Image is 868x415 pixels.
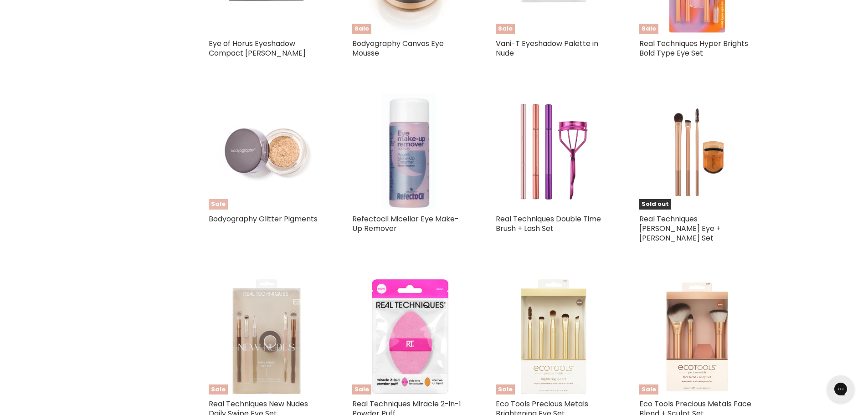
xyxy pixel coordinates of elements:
img: Real Techniques Starlit Glaza Eye + Lash Set [639,93,755,210]
a: Real Techniques Miracle 2-in-1 Powder PuffSale [352,278,468,395]
a: Real Techniques Hyper Brights Bold Type Eye Set [639,38,748,58]
iframe: Gorgias live chat messenger [822,372,859,406]
a: Bodyography Glitter Pigments [209,214,318,224]
a: Refectocil Micellar Eye Make-Up Remover [352,93,468,210]
span: Sale [639,384,658,395]
span: Sale [352,24,371,34]
a: Bodyography Glitter PigmentsSale [209,93,325,210]
a: Real Techniques Double Time Brush + Lash Set [496,214,601,234]
a: Eco Tools Precious Metals Brightening Eye SetSale [496,278,612,395]
img: Real Techniques New Nudes Daily Swipe Eye Set [209,278,325,395]
span: Sold out [639,199,671,210]
a: Real Techniques New Nudes Daily Swipe Eye SetSale [209,278,325,395]
a: Vani-T Eyeshadow Palette in Nude [496,38,598,58]
a: Eco Tools Precious Metals Face Blend + Sculpt SetSale [639,278,755,395]
img: Eco Tools Precious Metals Face Blend + Sculpt Set [639,278,755,395]
span: Sale [209,384,228,395]
a: Eye of Horus Eyeshadow Compact [PERSON_NAME] [209,38,306,58]
a: Refectocil Micellar Eye Make-Up Remover [352,214,459,234]
img: Eco Tools Precious Metals Brightening Eye Set [496,278,612,395]
a: Real Techniques [PERSON_NAME] Eye + [PERSON_NAME] Set [639,214,721,243]
span: Sale [496,384,515,395]
a: Bodyography Canvas Eye Mousse [352,38,444,58]
span: Sale [639,24,658,34]
span: Sale [352,384,371,395]
span: Sale [496,24,515,34]
img: Bodyography Glitter Pigments [209,93,325,210]
a: Real Techniques Starlit Glaza Eye + Lash SetSold out [639,93,755,210]
span: Sale [209,199,228,210]
img: Refectocil Micellar Eye Make-Up Remover [371,93,449,210]
img: Real Techniques Double Time Brush + Lash Set [496,93,612,210]
img: Real Techniques Miracle 2-in-1 Powder Puff [352,278,468,395]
